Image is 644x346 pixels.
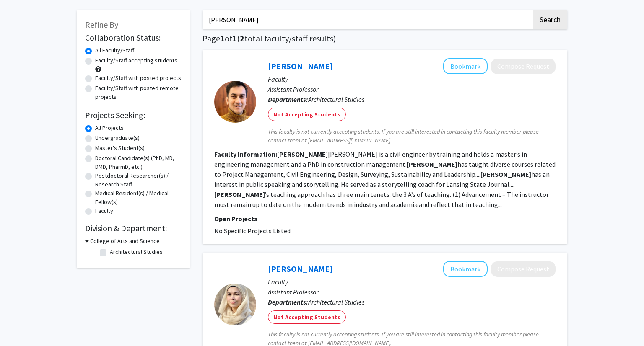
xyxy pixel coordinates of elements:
span: This faculty is not currently accepting students. If you are still interested in contacting this ... [268,127,556,145]
input: Search Keywords [203,10,532,29]
b: Departments: [268,95,308,103]
label: Faculty/Staff accepting students [95,56,177,65]
span: No Specific Projects Listed [214,227,291,235]
button: Add Rabia Faizan to Bookmarks [443,261,488,277]
span: 1 [232,33,237,44]
label: Undergraduate(s) [95,134,140,142]
p: Faculty [268,74,556,84]
button: Compose Request to Faizan Shafique [491,59,556,74]
button: Search [533,10,567,29]
h2: Division & Department: [85,223,182,233]
button: Compose Request to Rabia Faizan [491,261,556,277]
label: Faculty/Staff with posted remote projects [95,84,182,101]
span: Architectural Studies [308,95,364,103]
label: Medical Resident(s) / Medical Fellow(s) [95,189,182,207]
b: [PERSON_NAME] [277,150,328,158]
label: All Faculty/Staff [95,46,134,55]
p: Assistant Professor [268,84,556,94]
span: 2 [240,33,244,44]
span: 1 [220,33,225,44]
label: All Projects [95,124,124,132]
b: Faculty Information: [214,150,277,158]
label: Master's Student(s) [95,144,145,152]
p: Faculty [268,277,556,287]
label: Faculty [95,207,113,215]
a: [PERSON_NAME] [268,263,332,274]
iframe: Chat [6,308,36,340]
b: [PERSON_NAME] [480,170,531,178]
span: Architectural Studies [308,298,364,306]
b: Departments: [268,298,308,306]
h1: Page of ( total faculty/staff results) [203,34,567,44]
label: Doctoral Candidate(s) (PhD, MD, DMD, PharmD, etc.) [95,154,182,171]
button: Add Faizan Shafique to Bookmarks [443,58,488,74]
fg-read-more: [PERSON_NAME] is a civil engineer by training and holds a master’s in engineering management and ... [214,150,556,209]
span: Refine By [85,19,118,30]
h2: Collaboration Status: [85,33,182,43]
h2: Projects Seeking: [85,110,182,120]
mat-chip: Not Accepting Students [268,310,346,324]
p: Assistant Professor [268,287,556,297]
label: Postdoctoral Researcher(s) / Research Staff [95,171,182,189]
p: Open Projects [214,214,556,224]
b: [PERSON_NAME] [407,160,457,168]
h3: College of Arts and Science [90,237,160,245]
label: Architectural Studies [110,248,163,256]
label: Faculty/Staff with posted projects [95,74,181,83]
mat-chip: Not Accepting Students [268,108,346,121]
a: [PERSON_NAME] [268,61,332,71]
b: [PERSON_NAME] [214,190,265,199]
